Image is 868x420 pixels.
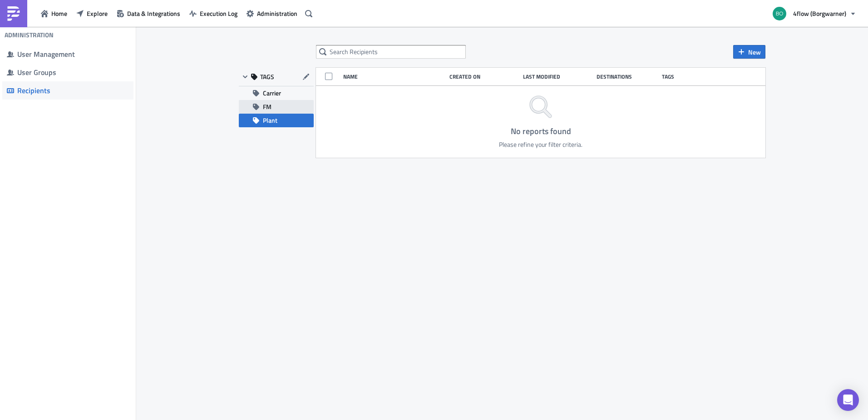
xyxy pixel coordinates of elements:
[36,6,72,20] button: Home
[316,45,466,59] input: Search Recipients
[343,73,445,80] div: Name
[263,114,277,127] span: Plant
[17,68,129,77] div: User Groups
[772,6,787,21] img: Avatar
[263,86,281,100] span: Carrier
[837,389,859,411] div: Open Intercom Messenger
[200,9,237,18] span: Execution Log
[263,100,271,114] span: FM
[597,73,657,80] div: Destinations
[127,9,180,18] span: Data & Integrations
[72,6,112,20] button: Explore
[87,9,108,18] span: Explore
[499,140,582,149] div: Please refine your filter criteria.
[17,50,129,59] div: User Management
[51,9,67,18] span: Home
[239,100,314,114] button: FM
[662,73,706,80] div: Tags
[242,6,302,20] button: Administration
[185,6,242,20] button: Execution Log
[767,4,861,24] button: 4flow (Borgwarner)
[499,127,582,136] h4: No reports found
[5,31,54,39] h4: Administration
[733,45,765,59] button: New
[6,6,21,21] img: PushMetrics
[449,73,518,80] div: Created On
[239,114,314,127] button: Plant
[793,9,846,18] span: 4flow (Borgwarner)
[17,86,129,95] div: Recipients
[260,73,274,81] span: TAGS
[523,73,592,80] div: Last Modified
[257,9,297,18] span: Administration
[239,86,314,100] button: Carrier
[112,6,185,20] button: Data & Integrations
[748,47,761,57] span: New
